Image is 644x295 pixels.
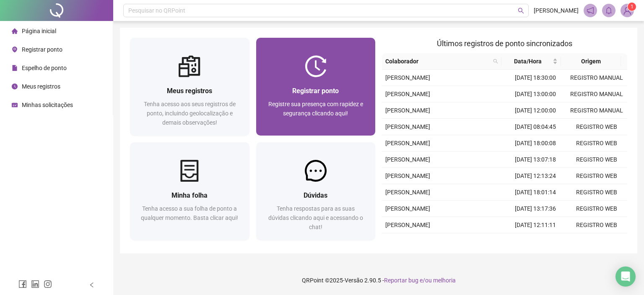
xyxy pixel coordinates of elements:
[268,101,363,117] span: Registre sua presença com rapidez e segurança clicando aqui!
[12,47,18,52] span: environment
[144,101,236,126] span: Tenha acesso aos seus registros de ponto, incluindo geolocalização e demais observações!
[89,282,95,288] span: left
[384,277,456,284] span: Reportar bug e/ou melhoria
[268,205,363,230] span: Tenha respostas para as suas dúvidas clicando aqui e acessando o chat!
[385,156,430,163] span: [PERSON_NAME]
[566,151,627,168] td: REGISTRO WEB
[615,266,636,287] div: Open Intercom Messenger
[566,217,627,233] td: REGISTRO WEB
[566,119,627,135] td: REGISTRO WEB
[22,102,73,108] span: Minhas solicitações
[566,233,627,250] td: REGISTRO WEB
[385,57,490,66] span: Colaborador
[18,280,27,288] span: facebook
[505,102,566,119] td: [DATE] 12:00:00
[385,91,430,97] span: [PERSON_NAME]
[12,65,18,71] span: file
[171,191,208,199] span: Minha folha
[385,74,430,81] span: [PERSON_NAME]
[566,201,627,217] td: REGISTRO WEB
[493,59,498,64] span: search
[505,201,566,217] td: [DATE] 13:17:36
[605,7,613,14] span: bell
[385,140,430,146] span: [PERSON_NAME]
[44,280,52,288] span: instagram
[566,135,627,151] td: REGISTRO WEB
[566,70,627,86] td: REGISTRO MANUAL
[256,38,376,136] a: Registrar pontoRegistre sua presença com rapidez e segurança clicando aqui!
[130,38,249,136] a: Meus registrosTenha acesso aos seus registros de ponto, incluindo geolocalização e demais observa...
[167,87,212,95] span: Meus registros
[566,86,627,102] td: REGISTRO MANUAL
[505,70,566,86] td: [DATE] 18:30:00
[304,191,327,199] span: Dúvidas
[566,184,627,201] td: REGISTRO WEB
[621,4,634,17] img: 91471
[505,168,566,184] td: [DATE] 12:13:24
[256,142,376,240] a: DúvidasTenha respostas para as suas dúvidas clicando aqui e acessando o chat!
[12,28,18,34] span: home
[22,46,62,53] span: Registrar ponto
[491,55,500,68] span: search
[22,28,56,34] span: Página inicial
[385,123,430,130] span: [PERSON_NAME]
[130,142,249,240] a: Minha folhaTenha acesso a sua folha de ponto a qualquer momento. Basta clicar aqui!
[518,8,524,14] span: search
[292,87,339,95] span: Registrar ponto
[22,65,67,71] span: Espelho de ponto
[587,7,594,14] span: notification
[566,102,627,119] td: REGISTRO MANUAL
[385,222,430,228] span: [PERSON_NAME]
[385,172,430,179] span: [PERSON_NAME]
[385,205,430,212] span: [PERSON_NAME]
[113,266,644,295] footer: QRPoint © 2025 - 2.90.5 -
[437,39,572,48] span: Últimos registros de ponto sincronizados
[12,102,18,108] span: schedule
[534,6,579,15] span: [PERSON_NAME]
[385,107,430,114] span: [PERSON_NAME]
[141,205,238,221] span: Tenha acesso a sua folha de ponto a qualquer momento. Basta clicar aqui!
[505,151,566,168] td: [DATE] 13:07:18
[505,86,566,102] td: [DATE] 13:00:00
[501,53,561,70] th: Data/Hora
[22,83,60,90] span: Meus registros
[385,189,430,196] span: [PERSON_NAME]
[628,3,636,11] sup: Atualize o seu contato no menu Meus Dados
[505,233,566,250] td: [DATE] 08:09:52
[505,184,566,201] td: [DATE] 18:01:14
[505,217,566,233] td: [DATE] 12:11:11
[12,84,18,89] span: clock-circle
[631,4,634,10] span: 1
[566,168,627,184] td: REGISTRO WEB
[561,53,621,70] th: Origem
[505,57,551,66] span: Data/Hora
[505,119,566,135] td: [DATE] 08:04:45
[31,280,39,288] span: linkedin
[505,135,566,151] td: [DATE] 18:00:08
[345,277,363,284] span: Versão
